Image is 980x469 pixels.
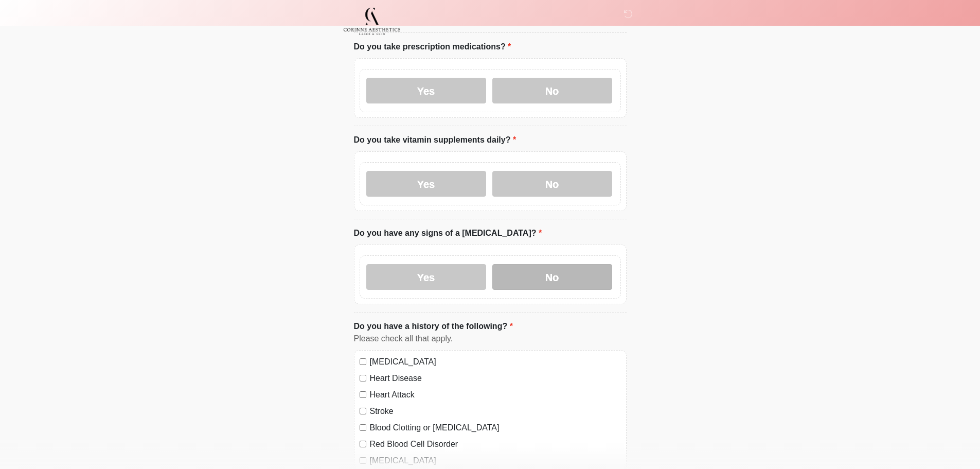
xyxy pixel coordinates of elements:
label: Heart Attack [370,389,621,401]
label: No [492,171,612,197]
div: Please check all that apply. [354,333,627,345]
label: Do you have a history of the following? [354,320,513,333]
label: Do you have any signs of a [MEDICAL_DATA]? [354,227,542,239]
label: Stroke [370,405,621,418]
label: [MEDICAL_DATA] [370,455,621,467]
label: Do you take vitamin supplements daily? [354,134,516,146]
label: Blood Clotting or [MEDICAL_DATA] [370,422,621,434]
label: Yes [366,78,486,103]
input: Heart Disease [360,375,366,381]
input: [MEDICAL_DATA] [360,457,366,464]
input: Red Blood Cell Disorder [360,441,366,447]
input: Heart Attack [360,391,366,398]
input: [MEDICAL_DATA] [360,358,366,365]
label: [MEDICAL_DATA] [370,356,621,368]
label: No [492,264,612,290]
label: Heart Disease [370,372,621,385]
input: Blood Clotting or [MEDICAL_DATA] [360,424,366,431]
label: Yes [366,264,486,290]
label: Yes [366,171,486,197]
img: Corinne Aesthetics Med Spa Logo [344,8,401,35]
input: Stroke [360,408,366,414]
label: No [492,78,612,103]
label: Red Blood Cell Disorder [370,438,621,450]
label: Do you take prescription medications? [354,41,511,53]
